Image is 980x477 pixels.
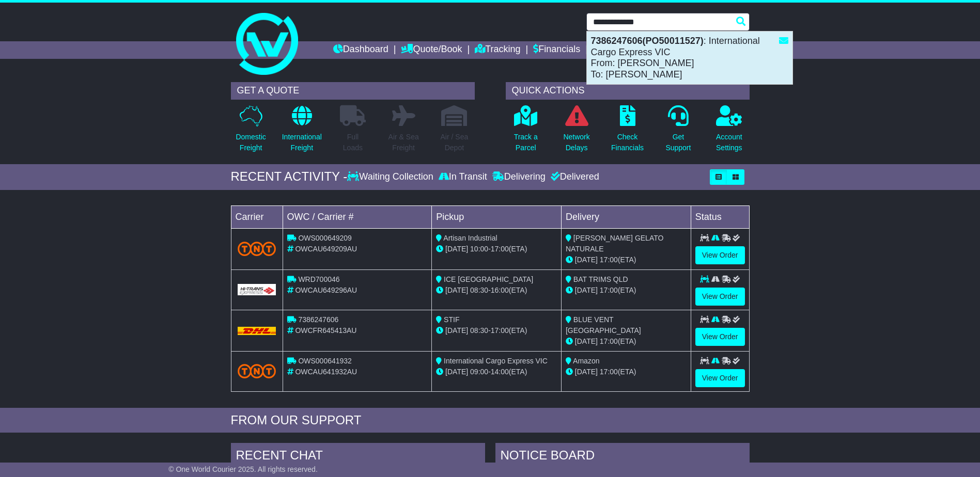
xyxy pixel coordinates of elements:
a: DomesticFreight [235,105,266,159]
span: OWS000641932 [298,357,352,365]
span: BLUE VENT [GEOGRAPHIC_DATA] [566,315,641,335]
span: [DATE] [575,256,598,264]
span: OWCAU641932AU [295,368,357,376]
span: 08:30 [470,286,488,294]
div: (ETA) [566,285,687,296]
p: Air & Sea Freight [388,132,419,153]
div: - (ETA) [436,285,557,296]
p: Network Delays [563,132,589,153]
span: Artisan Industrial [443,234,497,242]
span: 17:00 [600,337,618,345]
span: OWCFR645413AU [295,326,356,335]
span: 08:30 [470,326,488,335]
a: CheckFinancials [611,105,644,159]
a: GetSupport [665,105,691,159]
div: NOTICE BOARD [495,443,750,471]
a: Financials [533,41,580,59]
span: 17:00 [600,368,618,376]
span: [PERSON_NAME] GELATO NATURALE [566,234,663,253]
p: International Freight [282,132,322,153]
div: Delivering [490,171,548,183]
span: OWCAU649296AU [295,286,357,294]
div: QUICK ACTIONS [506,82,750,100]
img: TNT_Domestic.png [238,364,276,378]
td: Pickup [432,205,562,228]
div: RECENT CHAT [231,443,485,471]
span: 16:00 [491,286,509,294]
p: Check Financials [611,132,644,153]
span: 14:00 [491,368,509,376]
p: Domestic Freight [236,132,266,153]
div: - (ETA) [436,244,557,255]
div: FROM OUR SUPPORT [231,413,750,428]
span: [DATE] [575,337,598,345]
span: [DATE] [575,286,598,294]
a: Tracking [475,41,520,59]
a: Quote/Book [401,41,462,59]
span: 7386247606 [298,315,338,324]
td: Delivery [561,205,691,228]
span: 09:00 [470,368,488,376]
img: TNT_Domestic.png [238,242,276,256]
td: Status [691,205,749,228]
a: AccountSettings [715,105,743,159]
span: ICE [GEOGRAPHIC_DATA] [444,275,533,283]
span: [DATE] [445,245,468,253]
span: 17:00 [491,326,509,335]
img: GetCarrierServiceLogo [238,284,276,295]
span: © One World Courier 2025. All rights reserved. [168,465,318,473]
td: OWC / Carrier # [283,205,432,228]
strong: 7386247606(PO50011527) [591,36,704,46]
span: [DATE] [445,368,468,376]
span: Amazon [573,357,599,365]
div: GET A QUOTE [231,82,475,100]
div: RECENT ACTIVITY - [231,169,348,184]
span: 17:00 [600,286,618,294]
p: Account Settings [716,132,742,153]
span: BAT TRIMS QLD [573,275,628,283]
p: Get Support [665,132,691,153]
a: InternationalFreight [282,105,322,159]
a: Dashboard [333,41,388,59]
span: [DATE] [445,326,468,335]
p: Full Loads [340,132,366,153]
div: - (ETA) [436,367,557,377]
td: Carrier [231,205,283,228]
div: (ETA) [566,367,687,377]
span: OWCAU649209AU [295,245,357,253]
span: OWS000649209 [298,234,352,242]
span: 17:00 [491,245,509,253]
div: Delivered [548,171,599,183]
span: International Cargo Express VIC [444,357,548,365]
p: Track a Parcel [514,132,538,153]
a: Track aParcel [514,105,538,159]
div: (ETA) [566,255,687,265]
span: STIF [444,315,459,324]
span: WRD700046 [298,275,339,283]
span: [DATE] [575,368,598,376]
div: (ETA) [566,336,687,347]
a: View Order [695,369,745,387]
a: View Order [695,328,745,346]
span: [DATE] [445,286,468,294]
div: Waiting Collection [347,171,435,183]
span: 10:00 [470,245,488,253]
div: - (ETA) [436,325,557,336]
p: Air / Sea Depot [441,132,469,153]
a: View Order [695,288,745,306]
div: In Transit [436,171,490,183]
a: View Order [695,246,745,264]
span: 17:00 [600,256,618,264]
img: DHL.png [238,327,276,335]
a: NetworkDelays [563,105,590,159]
div: : International Cargo Express VIC From: [PERSON_NAME] To: [PERSON_NAME] [587,31,792,84]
